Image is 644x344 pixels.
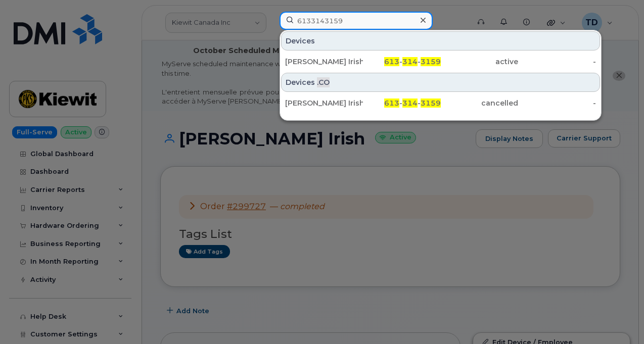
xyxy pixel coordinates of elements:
div: [PERSON_NAME] Irish [285,98,363,108]
span: 613 [384,57,399,66]
div: Devices [281,73,600,92]
a: [PERSON_NAME] Irish613-314-3159active- [281,53,600,71]
span: 314 [402,57,418,66]
div: [PERSON_NAME] Irish [285,57,363,67]
a: [PERSON_NAME] Irish613-314-3159cancelled- [281,94,600,112]
span: 613 [384,99,399,108]
span: .CO [317,77,330,87]
div: - - [363,57,441,67]
span: 3159 [421,57,441,66]
div: cancelled [441,98,519,108]
iframe: Messenger Launcher [600,300,636,336]
span: 314 [402,99,418,108]
div: - [518,57,596,67]
div: Devices [281,31,600,51]
div: active [441,57,519,67]
div: - [518,98,596,108]
span: 3159 [421,99,441,108]
div: - - [363,98,441,108]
